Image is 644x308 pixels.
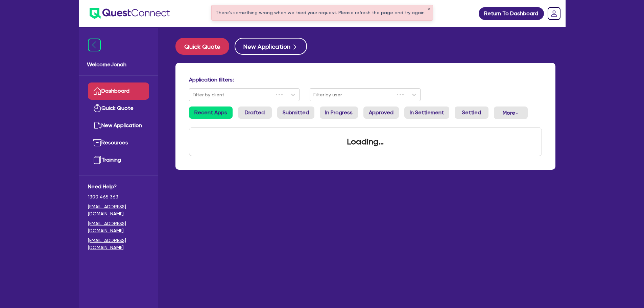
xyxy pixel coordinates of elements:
[88,100,149,117] a: Quick Quote
[277,106,314,119] a: Submitted
[88,134,149,151] a: Resources
[88,237,149,251] a: [EMAIL_ADDRESS][DOMAIN_NAME]
[404,106,449,119] a: In Settlement
[320,106,358,119] a: In Progress
[339,127,392,156] div: Loading...
[87,61,150,69] span: Welcome Jonah
[88,193,149,200] span: 1300 465 363
[88,117,149,134] a: New Application
[545,5,563,22] a: Dropdown toggle
[93,104,101,112] img: quick-quote
[90,8,170,19] img: quest-connect-logo-blue
[189,106,233,119] a: Recent Apps
[479,7,544,20] a: Return To Dashboard
[238,106,272,119] a: Drafted
[427,8,430,11] button: ✕
[189,76,542,83] h4: Application filters:
[88,82,149,100] a: Dashboard
[88,203,149,217] a: [EMAIL_ADDRESS][DOMAIN_NAME]
[212,5,433,20] div: There's something wrong when we tried your request. Please refresh the page and try again
[93,156,101,164] img: training
[93,121,101,129] img: new-application
[363,106,399,119] a: Approved
[494,106,528,119] button: Dropdown toggle
[88,39,101,51] img: icon-menu-close
[88,151,149,169] a: Training
[88,183,149,191] span: Need Help?
[93,139,101,147] img: resources
[235,38,307,55] button: New Application
[88,220,149,234] a: [EMAIL_ADDRESS][DOMAIN_NAME]
[175,38,229,55] button: Quick Quote
[455,106,488,119] a: Settled
[175,38,235,55] a: Quick Quote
